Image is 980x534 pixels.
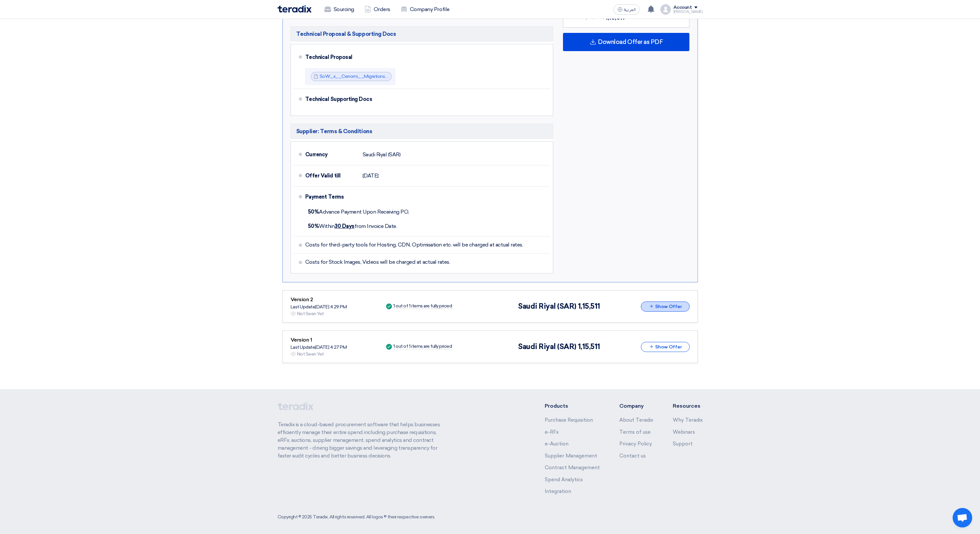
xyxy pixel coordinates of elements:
a: Spend Analytics [545,477,583,483]
li: Products [545,402,600,410]
div: Technical Proposal [305,49,543,65]
a: Supplier Management [545,453,597,459]
a: Sourcing [319,2,359,17]
a: Contact us [619,453,646,459]
a: Support [673,441,693,447]
a: Privacy Policy [619,441,652,447]
span: Technical Proposal & Supporting Docs [296,30,396,38]
li: Company [619,402,653,410]
a: Purchase Requisition [545,417,593,423]
div: Last Update [DATE] 4:27 PM [291,344,347,351]
span: 1,15,511 [578,342,600,351]
a: e-Auction [545,441,569,447]
button: Show Offer [641,342,690,352]
a: Terms of use [619,429,651,435]
button: العربية [613,4,640,15]
a: Company Profile [396,2,455,17]
p: Teradix is a cloud-based procurement software that helps businesses efficiently manage their enti... [278,421,448,460]
img: profile_test.png [660,4,671,15]
div: Version 1 [291,336,347,344]
span: Download Offer as PDF [598,39,663,45]
div: Version 2 [291,296,347,303]
div: Offer Valid till [305,168,357,184]
span: العربية [624,7,636,12]
button: Show Offer [641,302,690,312]
div: 1 out of 1 items are fully priced [393,304,452,309]
u: 30 Days [335,223,354,229]
div: Last Update [DATE] 4:29 PM [291,303,347,310]
a: About Teradix [619,417,653,423]
a: Contract Management [545,465,600,471]
div: Technical Supporting Docs [305,91,543,107]
span: Advance Payment Upon Receiving PO, [308,209,409,215]
div: Account [673,5,692,10]
div: Payment Terms [305,189,543,205]
span: Saudi Riyal (SAR) [518,342,576,351]
div: Saudi Riyal (SAR) [363,148,401,161]
span: Costs for third-party tools for Hosting, CDN, Optimisation etc. will be charged at actual rates. [305,242,523,248]
span: 1,15,511 [578,302,600,311]
span: [DATE] [363,173,379,179]
div: Not Seen Yet [297,310,324,317]
a: Integration [545,488,571,494]
div: [PERSON_NAME] [673,10,703,14]
span: Saudi Riyal (SAR) [518,302,576,311]
a: Orders [359,2,396,17]
div: Not Seen Yet [297,351,324,358]
div: Open chat [953,508,972,527]
a: SoW_x__Cenomi__Migrations_of_Apps_on_Microsoft_Azure__Technical_Proposal_1758190880576.pdf [320,74,543,79]
img: Teradix logo [278,5,311,13]
span: Within from Invoice Date. [308,223,397,229]
span: Costs for Stock Images, Videos will be charged at actual rates. [305,259,450,265]
a: Webinars [673,429,695,435]
div: Currency [305,147,357,162]
a: e-RFx [545,429,559,435]
div: 1 out of 1 items are fully priced [393,344,452,349]
li: Resources [673,402,703,410]
strong: 50% [308,223,319,229]
a: Why Teradix [673,417,703,423]
div: Copyright © 2025 Teradix, All rights reserved. All logos © their respective owners. [278,513,435,520]
h5: Supplier: Terms & Conditions [291,124,554,139]
strong: 50% [308,209,319,215]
